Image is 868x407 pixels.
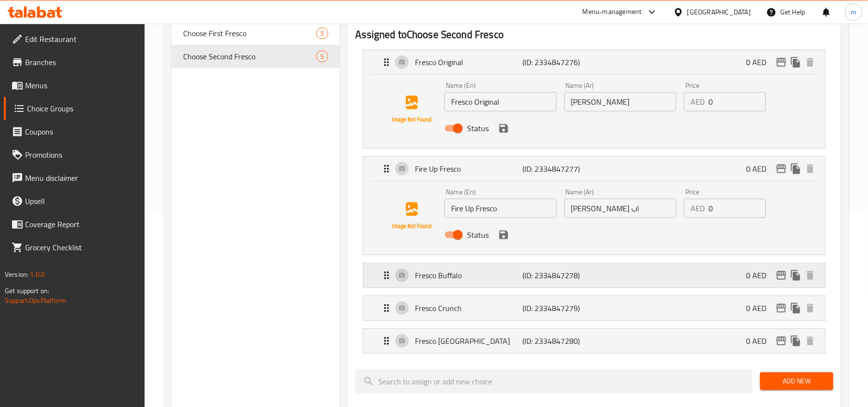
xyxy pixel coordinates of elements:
button: edit [774,301,788,315]
button: duplicate [788,334,803,348]
a: Branches [4,51,145,74]
button: delete [803,334,817,348]
p: (ID: 2334847278) [523,270,595,281]
span: Upsell [25,195,137,207]
span: Choice Groups [27,103,137,114]
button: save [496,228,511,242]
a: Choice Groups [4,97,145,120]
a: Support.OpsPlatform [5,294,66,307]
span: Status [467,122,489,134]
span: Status [467,229,489,241]
button: edit [774,55,788,69]
button: edit [774,162,788,176]
img: Fresco Original [381,79,442,140]
input: Please enter price [708,92,766,111]
button: duplicate [788,268,803,283]
a: Menu disclaimer [4,166,145,190]
span: Add New [768,375,826,387]
span: Choose Second Fresco [183,51,316,62]
p: AED [691,96,705,108]
a: Grocery Checklist [4,236,145,259]
div: [GEOGRAPHIC_DATA] [687,7,751,17]
div: Expand [363,50,825,74]
p: Fresco Original [415,56,522,68]
span: Promotions [25,149,137,161]
div: Choose First Fresco5 [172,22,340,45]
div: Expand [363,263,825,287]
p: 0 AED [746,270,774,281]
p: 0 AED [746,302,774,314]
span: Edit Restaurant [25,33,137,45]
h2: Assigned to Choose Second Fresco [355,27,833,42]
p: (ID: 2334847276) [523,56,595,68]
span: Choose First Fresco [183,27,316,39]
div: Expand [363,329,825,353]
button: edit [774,268,788,283]
p: (ID: 2334847277) [523,163,595,175]
p: Fire Up Fresco [415,163,522,175]
div: Choose Second Fresco5 [172,45,340,68]
button: edit [774,334,788,348]
a: Promotions [4,143,145,166]
span: m [851,7,856,17]
a: Coverage Report [4,213,145,236]
span: Grocery Checklist [25,242,137,253]
div: Menu-management [583,6,642,18]
input: Enter name Ar [564,199,676,218]
li: ExpandFresco OriginalName (En)Name (Ar)PriceAEDStatussave [355,46,833,152]
div: Expand [363,157,825,181]
span: Coverage Report [25,218,137,230]
span: Coupons [25,126,137,137]
span: 5 [317,52,328,61]
li: ExpandFire Up FrescoName (En)Name (Ar)PriceAEDStatussave [355,152,833,259]
p: Fresco [GEOGRAPHIC_DATA] [415,335,522,347]
p: 0 AED [746,163,774,175]
button: save [496,121,511,136]
div: Expand [363,296,825,320]
a: Edit Restaurant [4,27,145,51]
span: Menu disclaimer [25,172,137,184]
p: Fresco Crunch [415,302,522,314]
input: Enter name En [444,92,556,111]
p: 0 AED [746,56,774,68]
p: (ID: 2334847280) [523,335,595,347]
button: duplicate [788,301,803,315]
p: (ID: 2334847279) [523,302,595,314]
button: delete [803,301,817,315]
button: delete [803,55,817,69]
span: Version: [5,268,28,281]
button: Add New [760,372,833,390]
p: 0 AED [746,335,774,347]
p: AED [691,203,705,214]
span: Get support on: [5,285,49,297]
span: 5 [317,29,328,38]
li: Expand [355,292,833,325]
span: Branches [25,56,137,68]
li: Expand [355,259,833,292]
img: Fire Up Fresco [381,185,442,247]
button: duplicate [788,55,803,69]
li: Expand [355,325,833,357]
span: Menus [25,80,137,91]
p: Fresco Buffalo [415,270,522,281]
a: Menus [4,74,145,97]
input: search [355,369,752,393]
a: Coupons [4,120,145,143]
button: duplicate [788,162,803,176]
span: 1.0.0 [30,268,45,281]
button: delete [803,268,817,283]
input: Please enter price [708,199,766,218]
input: Enter name Ar [564,92,676,111]
input: Enter name En [444,199,556,218]
button: delete [803,162,817,176]
a: Upsell [4,190,145,213]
